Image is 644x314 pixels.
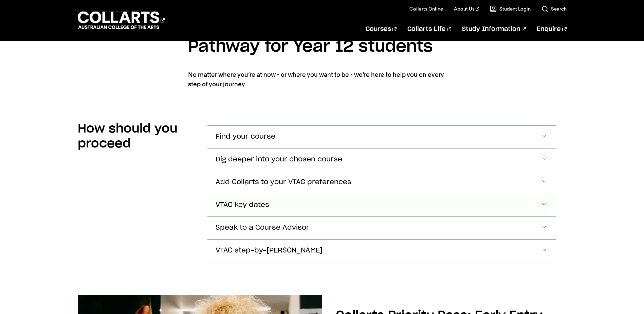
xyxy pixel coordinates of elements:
section: Accordion Section [78,108,567,284]
a: Courses [366,18,397,40]
a: Collarts Online [409,5,443,12]
span: Dig deeper into your chosen course [216,156,342,163]
h3: Pathway for Year 12 students [188,34,456,60]
button: Speak to a Course Advisor [207,217,556,239]
h2: How should you proceed [78,121,197,151]
a: Search [541,5,567,12]
a: Enquire [537,18,566,40]
div: Go to homepage [78,11,165,30]
p: No matter where you’re at now - or where you want to be - we’re here to help you on every step of... [188,70,456,89]
span: VTAC step-by-[PERSON_NAME] [216,247,323,255]
button: Find your course [207,126,556,148]
a: Collarts Life [407,18,451,40]
a: Student Login [490,5,531,12]
span: Speak to a Course Advisor [216,224,309,232]
button: VTAC step-by-[PERSON_NAME] [207,240,556,262]
button: Add Collarts to your VTAC preferences [207,171,556,194]
span: Add Collarts to your VTAC preferences [216,178,351,186]
button: VTAC key dates [207,194,556,216]
span: Find your course [216,133,275,141]
span: VTAC key dates [216,201,269,209]
a: About Us [454,5,479,12]
a: Study Information [462,18,526,40]
button: Dig deeper into your chosen course [207,149,556,171]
